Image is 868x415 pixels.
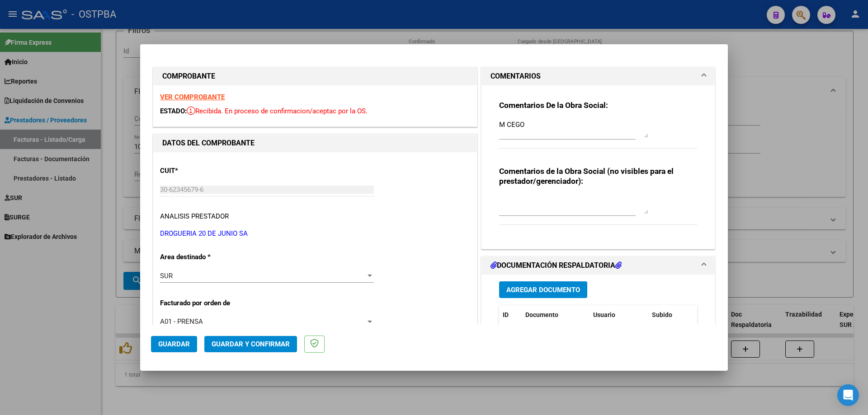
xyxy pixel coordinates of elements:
[648,305,693,325] datatable-header-cell: Subido
[481,85,715,249] div: COMENTARIOS
[499,101,608,110] strong: Comentarios De la Obra Social:
[160,317,203,326] span: A01 - PRENSA
[499,167,674,186] strong: Comentarios de la Obra Social (no visibles para el prestador/gerenciador):
[593,311,615,318] span: Usuario
[151,336,197,352] button: Guardar
[652,311,672,318] span: Subido
[499,281,587,298] button: Agregar Documento
[491,260,622,271] h1: DOCUMENTACIÓN RESPALDATORIA
[160,228,470,239] p: DROGUERIA 20 DE JUNIO SA
[837,384,859,406] div: Open Intercom Messenger
[158,340,190,348] span: Guardar
[693,305,739,325] datatable-header-cell: Acción
[506,286,580,294] span: Agregar Documento
[212,340,290,348] span: Guardar y Confirmar
[160,298,253,308] p: Facturado por orden de
[204,336,297,352] button: Guardar y Confirmar
[160,252,253,262] p: Area destinado *
[160,272,173,280] span: SUR
[160,211,229,222] div: ANALISIS PRESTADOR
[162,139,255,147] strong: DATOS DEL COMPROBANTE
[499,305,522,325] datatable-header-cell: ID
[162,72,215,80] strong: COMPROBANTE
[160,93,225,101] a: VER COMPROBANTE
[590,305,648,325] datatable-header-cell: Usuario
[522,305,590,325] datatable-header-cell: Documento
[503,311,509,318] span: ID
[160,107,187,115] span: ESTADO:
[187,107,368,115] span: Recibida. En proceso de confirmacion/aceptac por la OS.
[491,71,541,82] h1: COMENTARIOS
[160,166,253,176] p: CUIT
[525,311,558,318] span: Documento
[481,67,715,85] mat-expansion-panel-header: COMENTARIOS
[481,256,715,275] mat-expansion-panel-header: DOCUMENTACIÓN RESPALDATORIA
